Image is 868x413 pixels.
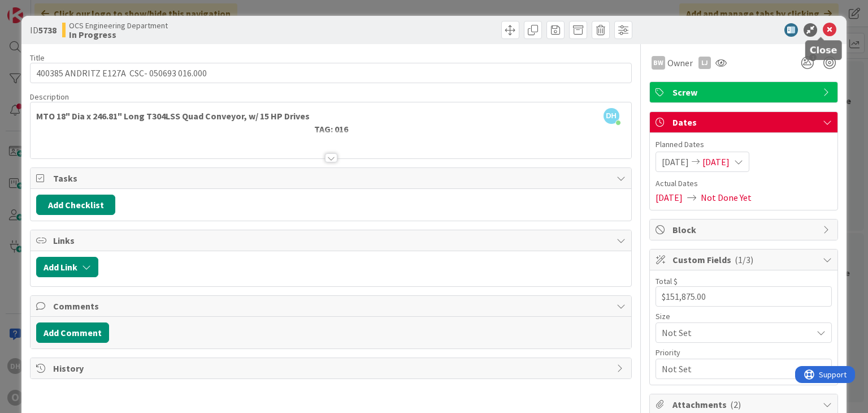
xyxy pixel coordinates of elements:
span: [DATE] [656,191,683,204]
button: Add Comment [36,322,109,343]
h5: Close [810,45,837,55]
div: BW [652,56,665,70]
span: Comments [53,299,610,313]
span: Custom Fields [672,253,817,266]
span: Planned Dates [656,139,832,150]
span: Not Set [662,361,806,377]
span: ID [30,23,57,37]
strong: MTO 18" Dia x 246.81" Long T304LSS Quad Conveyor, w/ 15 HP Drives [36,110,310,122]
span: Description [30,92,69,102]
span: Attachments [672,398,817,411]
span: Block [672,223,817,236]
span: Links [53,234,610,247]
span: Not Set [662,325,806,341]
span: History [53,362,610,375]
span: Not Done Yet [701,191,752,204]
span: Dates [672,115,817,129]
span: Tasks [53,171,610,185]
div: LJ [698,57,711,69]
span: DH [604,108,619,124]
span: [DATE] [702,155,730,169]
div: Size [656,312,832,320]
div: Priority [656,349,832,356]
span: OCS Engineering Department [69,21,168,30]
b: In Progress [69,30,168,39]
button: Add Checklist [36,195,115,215]
label: Title [30,53,45,63]
span: [DATE] [662,155,689,169]
span: Owner [667,56,693,70]
label: Total $ [656,276,678,286]
span: Actual Dates [656,178,832,190]
input: type card name here... [30,63,631,83]
span: Support [24,2,51,15]
b: 5738 [38,24,57,36]
span: ( 2 ) [730,399,741,410]
strong: TAG: 016 [314,123,348,135]
span: Screw [672,85,817,99]
span: ( 1/3 ) [735,254,753,265]
button: Add Link [36,257,98,277]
